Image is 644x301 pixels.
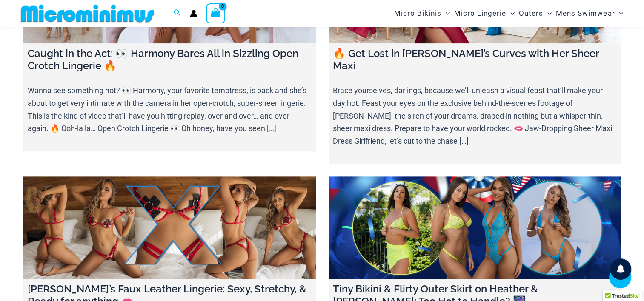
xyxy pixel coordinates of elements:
span: Menu Toggle [543,3,552,24]
span: Menu Toggle [615,3,623,24]
a: Micro LingerieMenu ToggleMenu Toggle [452,3,517,24]
a: Jadey’s Faux Leather Lingerie: Sexy, Stretchy, & Ready for anything 🫦 [23,176,316,279]
h4: Caught in the Act: 👀 Harmony Bares All in Sizzling Open Crotch Lingerie 🔥 [28,48,312,72]
p: Brace yourselves, darlings, because we’ll unleash a visual feast that’ll make your day hot. Feast... [333,84,617,148]
a: Tiny Bikini & Flirty Outer Skirt on Heather & Jadey: Too Hot to Handle? 🎆 [329,176,621,279]
a: Mens SwimwearMenu ToggleMenu Toggle [554,3,625,24]
img: MM SHOP LOGO FLAT [17,4,157,23]
a: Micro BikinisMenu ToggleMenu Toggle [392,3,452,24]
span: Micro Bikinis [394,3,441,24]
p: Wanna see something hot? 👀 Harmony, your favorite temptress, is back and she’s about to get very ... [28,84,312,135]
span: Menu Toggle [441,3,450,24]
a: Account icon link [190,10,197,17]
span: Menu Toggle [506,3,515,24]
a: View Shopping Cart, empty [206,3,226,23]
a: Search icon link [174,8,181,19]
a: OutersMenu ToggleMenu Toggle [517,3,554,24]
nav: Site Navigation [391,1,627,26]
h4: 🔥 Get Lost in [PERSON_NAME]’s Curves with Her Sheer Maxi [333,48,617,72]
span: Mens Swimwear [556,3,615,24]
span: Outers [519,3,543,24]
span: Micro Lingerie [454,3,506,24]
